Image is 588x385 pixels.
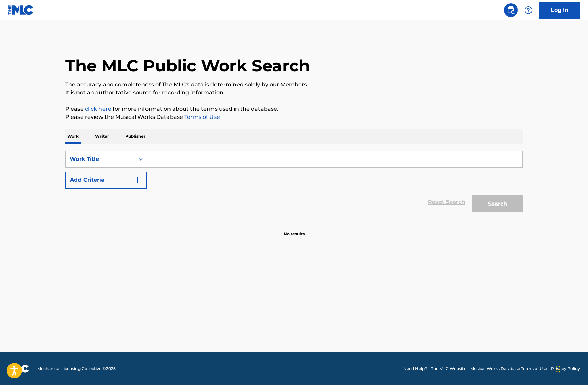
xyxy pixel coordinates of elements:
span: Mechanical Licensing Collective © 2025 [37,366,116,372]
a: Need Help? [403,366,427,372]
img: search [507,6,515,14]
p: The accuracy and completeness of The MLC's data is determined solely by our Members. [65,81,523,89]
form: Search Form [65,151,523,216]
p: Publisher [123,129,148,144]
p: Please review the Musical Works Database [65,113,523,121]
img: logo [8,365,29,373]
img: 9d2ae6d4665cec9f34b9.svg [134,176,142,184]
p: It is not an authoritative source for recording information. [65,89,523,97]
div: Help [522,3,535,17]
a: Log In [539,2,580,19]
a: Public Search [504,3,518,17]
img: MLC Logo [8,5,34,15]
a: Terms of Use [183,114,220,120]
div: Work Title [70,155,131,163]
h1: The MLC Public Work Search [65,56,310,76]
p: No results [284,223,305,237]
p: Work [65,129,81,144]
p: Writer [93,129,111,144]
p: Please for more information about the terms used in the database. [65,105,523,113]
iframe: Chat Widget [554,352,588,385]
a: The MLC Website [431,366,466,372]
a: click here [85,106,111,112]
a: Privacy Policy [551,366,580,372]
button: Add Criteria [65,172,147,189]
div: Drag [556,359,560,380]
a: Musical Works Database Terms of Use [470,366,547,372]
img: help [524,6,533,14]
